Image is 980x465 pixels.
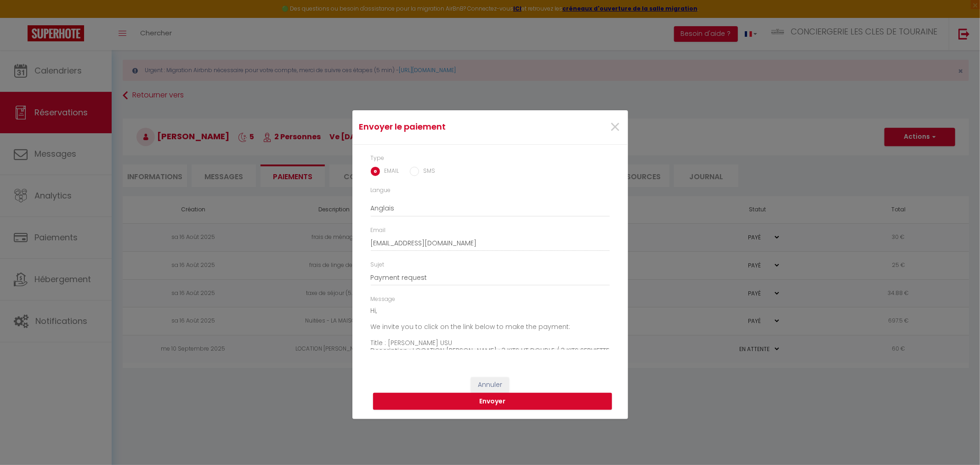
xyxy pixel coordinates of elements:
label: SMS [419,167,436,177]
label: EMAIL [380,167,399,177]
button: Close [610,118,621,137]
label: Langue [371,186,391,195]
label: Sujet [371,261,385,269]
button: Ouvrir le widget de chat LiveChat [7,4,35,31]
label: Email [371,226,386,235]
label: Message [371,295,396,304]
label: Type [371,154,385,163]
h4: Envoyer le paiement [359,120,530,133]
span: × [610,113,621,141]
button: Envoyer [373,393,612,410]
button: Annuler [471,377,509,393]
